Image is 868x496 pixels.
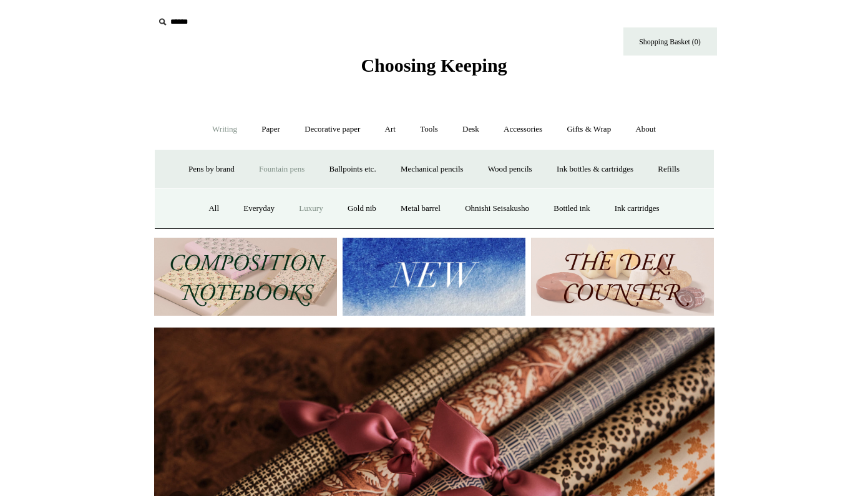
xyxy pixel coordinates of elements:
a: About [624,113,667,146]
img: 202302 Composition ledgers.jpg__PID:69722ee6-fa44-49dd-a067-31375e5d54ec [154,238,337,316]
a: Refills [646,153,691,186]
a: Metal barrel [389,192,452,225]
a: Decorative paper [293,113,371,146]
a: Desk [451,113,490,146]
span: Choosing Keeping [361,55,507,75]
a: Gifts & Wrap [555,113,622,146]
a: Mechanical pencils [389,153,475,186]
a: Art [374,113,407,146]
a: Shopping Basket (0) [623,27,717,56]
a: Ink bottles & cartridges [545,153,645,186]
a: Bottled ink [542,192,601,225]
a: Tools [409,113,449,146]
a: Accessories [492,113,553,146]
a: All [197,192,230,225]
a: Luxury [288,192,334,225]
a: Paper [250,113,291,146]
img: The Deli Counter [531,238,714,316]
img: New.jpg__PID:f73bdf93-380a-4a35-bcfe-7823039498e1 [343,238,525,316]
a: Gold nib [336,192,388,225]
a: Wood pencils [477,153,544,186]
a: Writing [201,113,248,146]
a: Ballpoints etc. [318,153,388,186]
a: Ink cartridges [603,192,671,225]
a: Everyday [232,192,286,225]
a: Fountain pens [248,153,316,186]
a: Ohnishi Seisakusho [454,192,540,225]
a: Choosing Keeping [361,65,507,74]
a: Pens by brand [177,153,246,186]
